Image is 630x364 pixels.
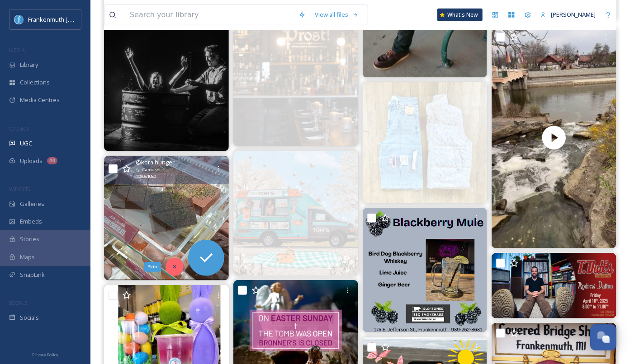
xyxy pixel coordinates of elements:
[20,96,60,104] span: Media Centres
[9,125,28,132] span: COLLECT
[144,262,161,272] div: Skip
[47,157,57,164] div: 40
[310,6,363,23] a: View all files
[590,324,616,350] button: Open Chat
[536,6,600,23] a: [PERSON_NAME]
[20,271,45,279] span: SnapLink
[20,157,43,165] span: Uploads
[20,200,44,208] span: Galleries
[125,5,294,25] input: Search your library
[363,82,488,203] img: Add some Spring vibes to your closet and find yourself something gorgeous from Easter! We’d love ...
[20,235,39,243] span: Stories
[9,186,30,192] span: WIDGETS
[104,156,229,280] img: Frankenmuth Recap 🌷 #frankenmuth #dubaichocolate #springbreak
[14,15,24,24] img: Social%20Media%20PFP%202025.jpg
[233,151,358,275] img: Picnic, anyone? Adding some Tom's coffee to your picnic is always a good idea. Book us today and ...
[492,253,616,318] img: #TDubs #Frankenmuth #LiveMusic #liveentertainment #music #MusicLovers #live
[136,158,175,167] span: @ kora.hunger
[20,78,50,87] span: Collections
[142,167,161,173] span: Carousel
[9,299,27,306] span: SOCIALS
[20,217,42,226] span: Embeds
[28,15,96,23] span: Frankenmuth [US_STATE]
[20,313,39,322] span: Socials
[437,9,483,21] a: What's New
[32,349,58,359] a: Privacy Policy
[551,10,596,19] span: [PERSON_NAME]
[20,253,35,261] span: Maps
[363,208,488,332] img: This refreshing drink will hit the spot tonight!
[20,139,32,148] span: UGC
[492,27,616,248] img: thumbnail
[9,47,25,53] span: MEDIA
[136,173,156,180] span: 1080 x 1080
[20,61,38,69] span: Library
[32,352,58,358] span: Privacy Policy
